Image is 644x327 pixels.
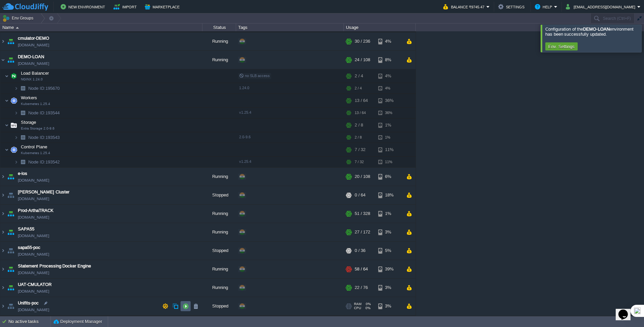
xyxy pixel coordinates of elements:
button: Env. Settings [546,43,577,49]
span: Node ID: [28,110,45,115]
span: 193542 [28,159,61,165]
a: cmulator-DEMO [18,35,49,42]
div: 1% [378,205,400,223]
span: 193544 [28,110,61,116]
a: [DOMAIN_NAME] [18,288,49,295]
a: Node ID:193542 [28,159,61,165]
img: AMDAwAAAACH5BAEAAAAALAAAAAABAAEAAAICRAEAOw== [0,51,6,69]
span: RAM [354,302,361,306]
span: 2.0-9.6 [239,135,251,139]
div: 8% [378,51,400,69]
a: Load BalancerNGINX 1.24.0 [20,71,50,76]
div: 11% [378,157,400,167]
a: sapa55-poc [18,244,40,251]
div: Running [202,205,236,223]
a: WorkersKubernetes 1.25.4 [20,95,38,100]
div: 36% [378,108,400,118]
a: [DOMAIN_NAME] [18,42,49,48]
img: AMDAwAAAACH5BAEAAAAALAAAAAABAAEAAAICRAEAOw== [16,27,19,29]
div: 36% [378,94,400,107]
div: 58 / 64 [355,260,368,278]
div: 51 / 328 [355,205,370,223]
img: AMDAwAAAACH5BAEAAAAALAAAAAABAAEAAAICRAEAOw== [6,223,15,241]
img: AMDAwAAAACH5BAEAAAAALAAAAAABAAEAAAICRAEAOw== [6,297,15,315]
a: Node ID:195670 [28,85,61,91]
a: Node ID:193544 [28,110,61,116]
div: 2 / 4 [355,83,362,94]
a: e-los [18,170,27,177]
a: [DOMAIN_NAME] [18,177,49,184]
span: Workers [20,95,38,101]
span: CPU [354,306,361,310]
button: Settings [498,3,526,11]
button: Env Groups [2,13,36,23]
a: DEMO-LOAN [18,53,44,60]
img: AMDAwAAAACH5BAEAAAAALAAAAAABAAEAAAICRAEAOw== [18,83,28,94]
div: 3% [378,297,400,315]
img: AMDAwAAAACH5BAEAAAAALAAAAAABAAEAAAICRAEAOw== [0,279,6,297]
div: No active tasks [8,316,51,327]
div: Usage [344,24,415,31]
img: AMDAwAAAACH5BAEAAAAALAAAAAABAAEAAAICRAEAOw== [14,132,18,143]
img: AMDAwAAAACH5BAEAAAAALAAAAAABAAEAAAICRAEAOw== [0,297,6,315]
img: AMDAwAAAACH5BAEAAAAALAAAAAABAAEAAAICRAEAOw== [0,32,6,50]
span: Node ID: [28,135,45,140]
img: AMDAwAAAACH5BAEAAAAALAAAAAABAAEAAAICRAEAOw== [0,168,6,186]
a: [PERSON_NAME] Cluster [18,189,69,195]
img: AMDAwAAAACH5BAEAAAAALAAAAAABAAEAAAICRAEAOw== [18,108,28,118]
span: NGINX 1.24.0 [21,77,43,81]
div: 24 / 108 [355,51,370,69]
button: Balance ₹9745.47 [443,3,486,11]
div: 5% [378,242,400,260]
button: Deployment Manager [54,318,102,325]
img: AMDAwAAAACH5BAEAAAAALAAAAAABAAEAAAICRAEAOw== [6,186,15,204]
div: Running [202,223,236,241]
div: 2 / 8 [355,132,362,143]
div: 11% [378,143,400,156]
div: Name [1,24,202,31]
img: AMDAwAAAACH5BAEAAAAALAAAAAABAAEAAAICRAEAOw== [6,242,15,260]
iframe: chat widget [616,300,637,320]
a: [DOMAIN_NAME] [18,269,49,276]
div: Stopped [202,242,236,260]
div: Running [202,51,236,69]
button: Help [535,3,554,11]
div: 20 / 108 [355,168,370,186]
div: Running [202,32,236,50]
img: AMDAwAAAACH5BAEAAAAALAAAAAABAAEAAAICRAEAOw== [6,205,15,223]
a: SAPA55 [18,226,34,232]
span: UAT-CMULATOR [18,281,52,288]
div: Running [202,279,236,297]
button: Marketplace [145,3,182,11]
img: AMDAwAAAACH5BAEAAAAALAAAAAABAAEAAAICRAEAOw== [5,69,9,83]
img: AMDAwAAAACH5BAEAAAAALAAAAAABAAEAAAICRAEAOw== [0,260,6,278]
img: AMDAwAAAACH5BAEAAAAALAAAAAABAAEAAAICRAEAOw== [18,132,28,143]
img: AMDAwAAAACH5BAEAAAAALAAAAAABAAEAAAICRAEAOw== [5,94,9,107]
button: Import [114,3,139,11]
div: 7 / 32 [355,143,365,156]
div: 1% [378,132,400,143]
a: [DOMAIN_NAME] [18,232,49,239]
div: 27 / 172 [355,223,370,241]
div: 2 / 4 [355,69,363,83]
span: 195670 [28,85,61,91]
div: 22 / 76 [355,279,368,297]
img: CloudJiffy [2,3,48,11]
div: 0 / 36 [355,242,365,260]
div: 4% [378,69,400,83]
img: AMDAwAAAACH5BAEAAAAALAAAAAABAAEAAAICRAEAOw== [6,279,15,297]
span: 0% [364,302,371,306]
div: 2 / 8 [355,118,363,132]
span: Unifits-poc [18,300,39,306]
a: StorageExtra Storage 2.0-9.6 [20,120,37,125]
div: Stopped [202,297,236,315]
img: AMDAwAAAACH5BAEAAAAALAAAAAABAAEAAAICRAEAOw== [6,168,15,186]
img: AMDAwAAAACH5BAEAAAAALAAAAAABAAEAAAICRAEAOw== [14,157,18,167]
img: AMDAwAAAACH5BAEAAAAALAAAAAABAAEAAAICRAEAOw== [6,32,15,50]
div: Stopped [202,186,236,204]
